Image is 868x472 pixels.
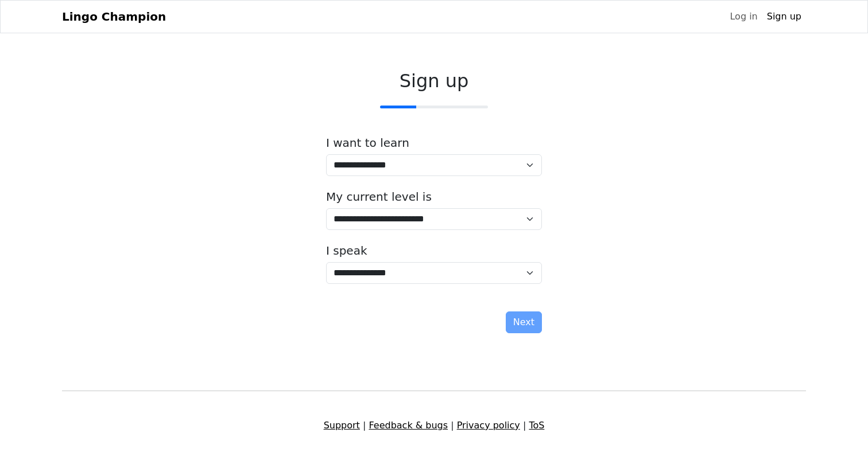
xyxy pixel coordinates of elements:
[62,5,166,28] a: Lingo Champion
[326,136,409,150] label: I want to learn
[457,420,520,431] a: Privacy policy
[762,5,806,28] a: Sign up
[725,5,762,28] a: Log in
[369,420,448,431] a: Feedback & bugs
[529,420,544,431] a: ToS
[326,190,432,204] label: My current level is
[326,70,542,92] h2: Sign up
[324,420,360,431] a: Support
[326,244,367,258] label: I speak
[55,419,813,432] div: | | |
